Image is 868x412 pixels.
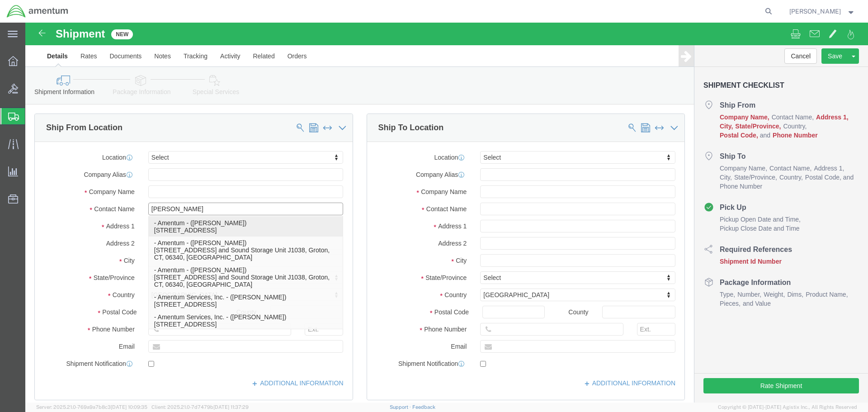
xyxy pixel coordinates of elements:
[412,404,435,410] a: Feedback
[25,23,868,403] iframe: FS Legacy Container
[36,404,147,410] span: Server: 2025.21.0-769a9a7b8c3
[213,404,249,410] span: [DATE] 11:37:29
[390,404,412,410] a: Support
[718,403,857,411] span: Copyright © [DATE]-[DATE] Agistix Inc., All Rights Reserved
[789,6,841,16] span: Ronald Ritz
[789,6,856,17] button: [PERSON_NAME]
[151,404,249,410] span: Client: 2025.21.0-7d7479b
[6,5,69,18] img: logo
[111,404,147,410] span: [DATE] 10:09:35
